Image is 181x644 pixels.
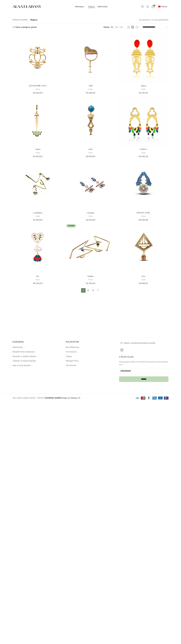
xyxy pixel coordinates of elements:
a: [PERSON_NAME] [137,211,150,214]
span: ₺ [86,219,87,221]
a: Candelabra [13,160,63,210]
a: 36 [119,26,123,29]
a: Alexandria [13,33,63,83]
a: [PERSON_NAME] [13,18,28,21]
a: Küpe [36,215,40,217]
a: Origins [66,355,72,358]
a: Eos [13,223,63,274]
a: Liste öğesi bağlantısı [120,342,168,345]
span: ₺ [33,155,34,157]
span: ₺ [86,282,87,284]
a: [GEOGRAPHIC_DATA] [29,84,47,87]
a: [DOMAIN_NAME] [46,397,61,399]
a: Aurora [13,96,63,147]
div: İkincil navigasyon [156,4,170,9]
a: → [96,288,100,293]
a: Küpe [88,278,93,281]
bdi: 2.265,00 [86,282,95,284]
bdi: 3.767,40 [139,92,148,94]
a: Izgara görünümü 4 [136,26,138,29]
span: Hakkımızda [97,5,108,8]
bdi: 4.950,00 [139,219,148,221]
span: Mağaza [30,18,37,21]
span: ₺ [33,219,34,221]
a: Kenar çubuğunu göster [13,26,37,28]
a: Sayfa 3 [91,288,95,293]
a: Far Horizons [66,350,77,353]
a: Teslimat ve Sipariş Koşulları [13,359,36,362]
span: Tükendi [66,224,76,227]
a: Neo Reflections [66,346,80,348]
a: Cadence [140,148,147,150]
span: ₺ [139,92,140,94]
span: ₺ [86,155,87,157]
a: Mesafeli Satış Sözleşmesi [13,350,35,353]
a: Aurora [35,148,40,150]
bdi: 4.950,00 [86,219,95,221]
a: Izgara görünümü 2 [127,26,130,29]
nav: Ürün Sayfalandırma [13,288,168,293]
bdi: 7.590,00 [139,282,148,284]
h5: KURUMSAL [13,340,62,343]
bdi: 2.904,00 [33,219,42,221]
bdi: 2.640,00 [33,155,42,157]
a: The Reverie [66,364,76,367]
a: Küpe [141,278,146,281]
a: Cadence [118,96,168,147]
a: Küpe [88,88,93,90]
span: Koleksiyon [75,5,84,8]
a: Koleksiyon [75,4,85,9]
a: Site logo [13,5,41,7]
a: Küpe [141,151,146,154]
span: ₺ [139,155,140,157]
a: Küpe [141,215,146,217]
bdi: 4.950,00 [33,92,42,94]
span: ₺ [86,92,87,94]
a: Daphne [118,160,168,210]
span: ₺ [139,282,140,284]
a: Design by Melody CS [62,397,80,399]
h5: KOLEKSİYON [66,340,115,343]
div: Arama [145,4,150,9]
a: Küpe [141,88,146,90]
span: Mağaza [88,5,95,8]
span: 12 [111,26,113,28]
h3: E-BÜLTEN KAYIT [119,356,168,358]
div: Tüm hakları saklıdır [DATE] - [DATE] © | [13,396,89,399]
nav: Breadcrumb [13,18,37,21]
img: payments [135,397,168,399]
p: 36 sonuçtan 1-12 arası gösteriliyor [139,18,168,21]
a: Giza [142,275,145,277]
a: Ankyra [141,84,146,87]
a: Epsilon [88,275,93,277]
span: 24 [115,26,118,28]
a: Azure [88,148,93,150]
a: 0 [150,4,155,9]
a: Carthage [65,160,116,210]
span: ₺ [33,92,34,94]
a: 24 [114,26,119,29]
a: Ankyra [118,33,168,83]
a: Ankh [88,84,93,87]
span: Sayfa 1 [81,288,86,293]
span: 36 [120,26,123,28]
bdi: 4.395,30 [139,155,148,157]
a: Hakkımızda [97,4,108,9]
span: Göster [103,26,110,29]
span: 0 [153,5,155,7]
bdi: 3.036,00 [86,92,95,94]
div: Ana yönlendirici [43,4,140,9]
a: Hakkımızda [13,346,23,348]
a: 12 [110,26,114,29]
a: İptal ve İade Koşulları [13,364,31,367]
a: Instagram sosyal bağlantısı [119,347,125,353]
p: Kampanyalarımızdan ve indirimlerimizden güncel olarak haberdar olun. [119,361,168,366]
span: ₺ [139,219,140,221]
a: Güvenlik ve Gizlilik Politikası [13,355,37,358]
a: tr_TRTürkçe [157,4,168,9]
a: Küpe [36,278,40,281]
a: Eos [36,275,39,277]
a: Candelabra [33,211,42,214]
a: Ankh [65,33,116,83]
